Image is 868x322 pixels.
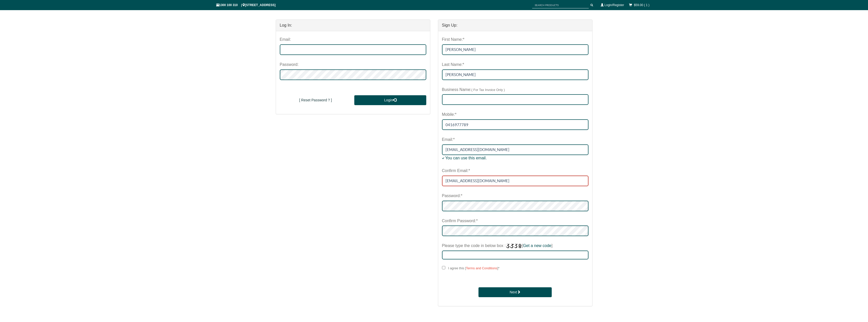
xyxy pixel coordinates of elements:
[445,156,487,160] span: You can use this email.
[767,186,868,304] iframe: LiveChat chat widget
[442,157,444,159] img: email_check_yes.png
[280,60,299,69] label: Password:
[448,266,498,270] strong: I agree this [ ]
[442,216,478,226] label: Confirm Password:*
[280,23,292,27] strong: Log In:
[442,85,505,94] label: Business Name:
[532,2,589,8] input: SEARCH PRODUCTS
[442,35,465,44] label: First Name:*
[442,23,457,27] strong: Sign Up:
[604,3,624,7] a: Login/Register
[471,88,505,92] span: ( For Tax Invoice Only )
[442,166,470,176] label: Confirm Email:*
[280,95,352,105] button: [ Reset Password ? ]
[442,110,457,119] label: Mobile:*
[280,35,291,44] label: Email:
[442,135,455,144] label: Email:*
[442,60,464,69] label: Last Name:*
[216,3,276,7] span: 1300 100 310 | [STREET_ADDRESS]
[354,95,426,105] button: Login
[634,3,649,7] a: $59.00 ( 1 )
[506,244,522,248] img: Click here for another number
[523,243,551,248] a: Get a new code
[442,241,553,251] label: Please type the code in below box : [ ]
[442,191,463,201] label: Password:*
[478,287,552,297] button: Next
[466,266,497,270] a: Terms and Conditions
